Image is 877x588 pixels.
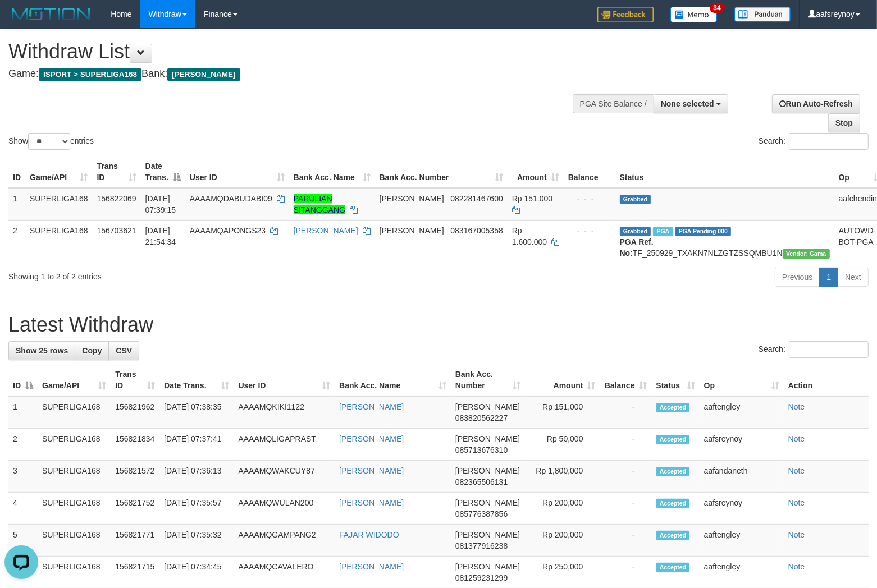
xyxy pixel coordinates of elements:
[4,4,38,38] button: Open LiveChat chat widget
[788,402,805,411] a: Note
[339,434,404,443] a: [PERSON_NAME]
[525,396,600,429] td: Rp 151,000
[675,227,732,236] span: PGA Pending
[111,364,159,396] th: Trans ID: activate to sort column ascending
[111,396,159,429] td: 156821962
[451,364,525,396] th: Bank Acc. Number: activate to sort column ascending
[450,194,503,203] span: Copy 082281467600 to clipboard
[28,133,70,150] select: Showentries
[789,133,869,150] input: Search:
[111,461,159,493] td: 156821572
[784,364,869,396] th: Action
[38,461,111,493] td: SUPERLIGA168
[788,466,805,475] a: Note
[670,7,718,22] img: Button%20Memo.svg
[8,188,25,220] td: 1
[111,493,159,525] td: 156821752
[141,156,185,188] th: Date Trans.: activate to sort column descending
[8,461,38,493] td: 3
[759,133,869,150] label: Search:
[788,498,805,507] a: Note
[512,226,547,246] span: Rp 1.600.000
[455,466,520,475] span: [PERSON_NAME]
[828,113,860,132] a: Stop
[455,445,508,454] span: Copy 085713676310 to clipboard
[38,525,111,557] td: SUPERLIGA168
[620,227,651,236] span: Grabbed
[525,493,600,525] td: Rp 200,000
[294,226,358,235] a: [PERSON_NAME]
[380,226,444,235] span: [PERSON_NAME]
[8,6,94,22] img: MOTION_logo.png
[525,364,600,396] th: Amount: activate to sort column ascending
[620,237,654,258] b: PGA Ref. No:
[8,364,38,396] th: ID: activate to sort column descending
[525,461,600,493] td: Rp 1,800,000
[75,341,109,360] a: Copy
[615,156,834,188] th: Status
[455,477,508,486] span: Copy 082365506131 to clipboard
[159,461,234,493] td: [DATE] 07:36:13
[38,364,111,396] th: Game/API: activate to sort column ascending
[111,525,159,557] td: 156821771
[455,509,508,518] span: Copy 085776387856 to clipboard
[656,467,690,476] span: Accepted
[8,68,573,80] h4: Game: Bank:
[159,364,234,396] th: Date Trans.: activate to sort column ascending
[455,402,520,411] span: [PERSON_NAME]
[8,133,94,150] label: Show entries
[93,156,141,188] th: Trans ID: activate to sort column ascending
[512,194,552,203] span: Rp 151.000
[788,434,805,443] a: Note
[600,364,652,396] th: Balance: activate to sort column ascending
[339,466,404,475] a: [PERSON_NAME]
[600,396,652,429] td: -
[656,403,690,412] span: Accepted
[8,156,25,188] th: ID
[455,541,508,550] span: Copy 081377916238 to clipboard
[568,225,611,236] div: - - -
[38,429,111,461] td: SUPERLIGA168
[775,268,820,287] a: Previous
[16,346,68,355] span: Show 25 rows
[111,429,159,461] td: 156821834
[8,341,75,360] a: Show 25 rows
[8,40,573,63] h1: Withdraw List
[234,493,335,525] td: AAAAMQWULAN200
[8,267,357,282] div: Showing 1 to 2 of 2 entries
[620,195,651,204] span: Grabbed
[455,562,520,571] span: [PERSON_NAME]
[335,364,451,396] th: Bank Acc. Name: activate to sort column ascending
[508,156,564,188] th: Amount: activate to sort column ascending
[788,530,805,539] a: Note
[339,402,404,411] a: [PERSON_NAME]
[656,563,690,572] span: Accepted
[656,531,690,540] span: Accepted
[661,99,714,108] span: None selected
[455,498,520,507] span: [PERSON_NAME]
[8,493,38,525] td: 4
[455,573,508,582] span: Copy 081259231299 to clipboard
[819,268,838,287] a: 1
[656,499,690,508] span: Accepted
[783,249,830,259] span: Vendor URL: https://trx31.1velocity.biz
[772,94,860,113] a: Run Auto-Refresh
[600,461,652,493] td: -
[159,429,234,461] td: [DATE] 07:37:41
[185,156,289,188] th: User ID: activate to sort column ascending
[600,525,652,557] td: -
[564,156,615,188] th: Balance
[294,194,345,214] a: PARULIAN SITANGGANG
[167,68,240,81] span: [PERSON_NAME]
[615,220,834,263] td: TF_250929_TXAKN7NLZGTZSSQMBU1N
[568,193,611,204] div: - - -
[116,346,132,355] span: CSV
[838,268,869,287] a: Next
[8,314,869,336] h1: Latest Withdraw
[656,435,690,444] span: Accepted
[159,396,234,429] td: [DATE] 07:38:35
[8,396,38,429] td: 1
[759,341,869,358] label: Search:
[97,194,136,203] span: 156822069
[234,396,335,429] td: AAAAMQKIKI1122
